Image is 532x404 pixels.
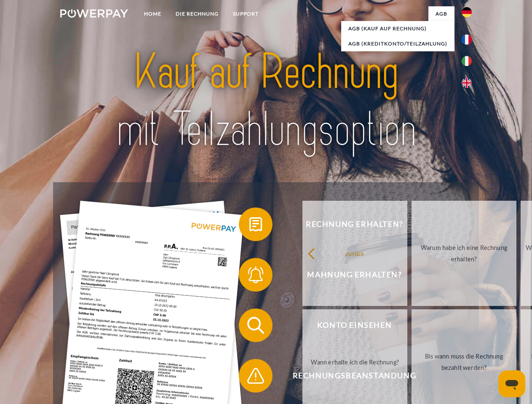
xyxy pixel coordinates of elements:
img: fr [462,35,472,45]
img: it [462,56,472,66]
img: qb_bill.svg [245,214,266,235]
div: Wann erhalte ich die Rechnung? [307,356,402,367]
img: title-powerpay_de.svg [80,40,452,161]
button: Konto einsehen [239,308,458,342]
a: AGB (Kreditkonto/Teilzahlung) [341,36,454,51]
button: Mahnung erhalten? [239,258,458,292]
a: AGB (Kauf auf Rechnung) [341,21,454,36]
img: qb_warning.svg [245,365,266,386]
img: qb_search.svg [245,315,266,336]
a: Home [137,6,168,21]
div: Warum habe ich eine Rechnung erhalten? [417,242,511,265]
img: qb_bell.svg [245,264,266,285]
img: en [462,78,472,88]
a: SUPPORT [226,6,266,21]
a: agb [428,6,454,21]
a: DIE RECHNUNG [168,6,226,21]
button: Rechnungsbeanstandung [239,359,458,393]
img: logo-powerpay-white.svg [60,9,128,18]
img: de [462,7,472,17]
iframe: Schaltfläche zum Öffnen des Messaging-Fensters [498,370,525,397]
div: zurück [307,247,402,259]
button: Rechnung erhalten? [239,207,458,241]
div: Bis wann muss die Rechnung bezahlt werden? [417,351,511,373]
